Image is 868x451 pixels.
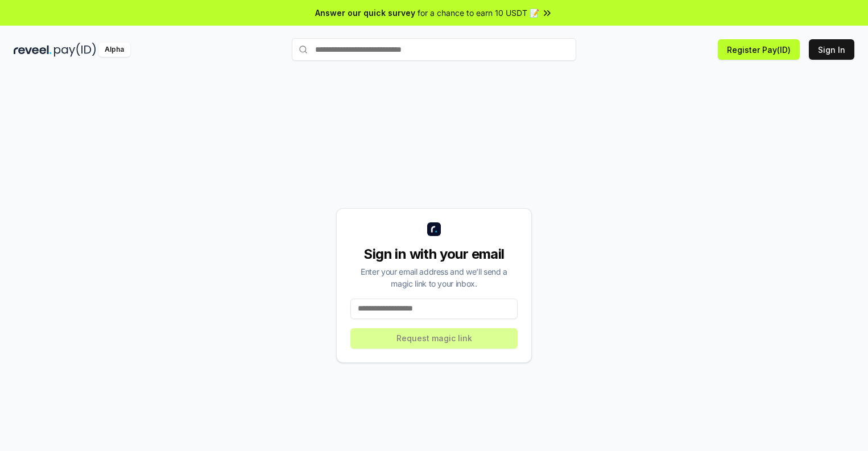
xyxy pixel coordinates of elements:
div: Enter your email address and we’ll send a magic link to your inbox. [350,266,518,289]
button: Register Pay(ID) [718,39,800,60]
img: reveel_dark [14,43,52,57]
span: Answer our quick survey [315,7,415,19]
img: logo_small [427,222,441,236]
button: Sign In [809,39,854,60]
img: pay_id [54,43,96,57]
div: Alpha [98,43,130,57]
div: Sign in with your email [350,245,518,263]
span: for a chance to earn 10 USDT 📝 [418,7,539,19]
